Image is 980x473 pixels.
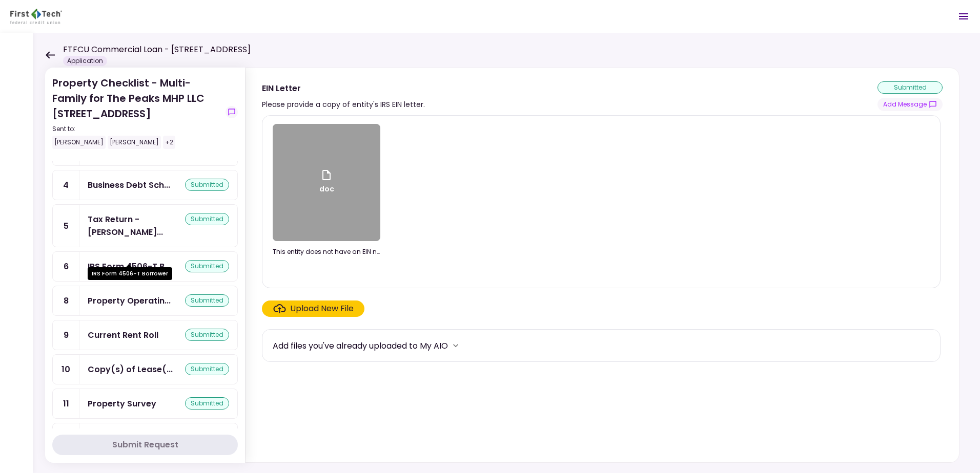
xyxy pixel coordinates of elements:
[951,4,976,29] button: Open menu
[262,300,364,317] span: Click here to upload the required document
[290,303,354,315] div: Upload New File
[52,320,238,350] a: 9Current Rent Rollsubmitted
[448,338,463,353] button: more
[108,136,161,149] div: [PERSON_NAME]
[226,106,238,118] button: show-messages
[52,204,238,247] a: 5Tax Return - Borrowersubmitted
[63,44,251,56] h1: FTFCU Commercial Loan - [STREET_ADDRESS]
[262,98,425,111] div: Please provide a copy of entity's IRS EIN letter.
[52,136,106,149] div: [PERSON_NAME]
[88,294,171,307] div: Property Operating Statements
[163,136,175,149] div: +2
[273,247,380,256] div: This entity does not have an EIN number.docx
[185,213,229,225] div: submitted
[88,397,156,410] div: Property Survey
[52,423,238,453] a: 12Prior Environmental Phase I and/or Phase IIsubmitted
[52,251,238,282] a: 6IRS Form 4506-T Borrowersubmitted
[53,355,79,384] div: 10
[52,75,221,149] div: Property Checklist - Multi-Family for The Peaks MHP LLC [STREET_ADDRESS]
[52,170,238,200] a: 4Business Debt Schedulesubmitted
[53,286,79,315] div: 8
[52,124,221,134] div: Sent to:
[88,329,158,341] div: Current Rent Roll
[273,339,448,352] div: Add files you've already uploaded to My AIO
[185,329,229,341] div: submitted
[88,363,173,376] div: Copy(s) of Lease(s) and Amendment(s)
[88,179,170,191] div: Business Debt Schedule
[245,68,959,463] div: EIN LetterPlease provide a copy of entity's IRS EIN letter.submittedshow-messagesdocThis entity d...
[53,252,79,281] div: 6
[319,169,334,197] div: doc
[185,260,229,272] div: submitted
[262,82,425,95] div: EIN Letter
[877,81,943,94] div: submitted
[53,320,79,350] div: 9
[185,179,229,191] div: submitted
[53,205,79,247] div: 5
[88,267,172,280] div: IRS Form 4506-T Borrower
[52,354,238,384] a: 10Copy(s) of Lease(s) and Amendment(s)submitted
[52,435,238,455] button: Submit Request
[185,363,229,375] div: submitted
[185,294,229,307] div: submitted
[88,213,185,239] div: Tax Return - Borrower
[112,439,178,451] div: Submit Request
[53,389,79,418] div: 11
[52,389,238,419] a: 11Property Surveysubmitted
[10,9,62,24] img: Partner icon
[877,98,943,111] button: show-messages
[52,286,238,316] a: 8Property Operating Statementssubmitted
[53,170,79,200] div: 4
[53,423,79,453] div: 12
[185,397,229,410] div: submitted
[63,56,107,66] div: Application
